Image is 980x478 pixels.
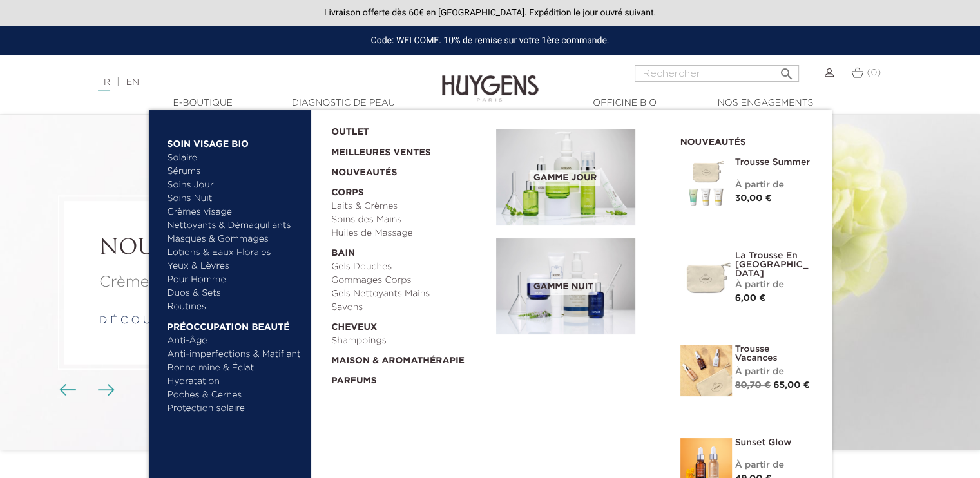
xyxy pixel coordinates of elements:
a: Parfums [331,368,487,388]
span: 65,00 € [773,381,810,390]
div: | [91,75,399,90]
a: Trousse Summer [735,158,812,167]
a: Yeux & Lèvres [168,260,302,273]
a: Bain [331,240,487,260]
div: À partir de [735,178,812,192]
button:  [774,61,798,79]
a: Sunset Glow [735,438,812,447]
img: Trousse Summer [680,158,732,209]
img: La Trousse en Coton [680,251,732,303]
a: Poches & Cernes [168,388,302,402]
a: Nos engagements [701,97,830,110]
a: Soins Jour [168,178,302,192]
a: Soins Nuit [168,192,291,206]
div: Boutons du carrousel [64,380,106,399]
span: 30,00 € [735,194,772,203]
a: EN [126,78,139,87]
span: 6,00 € [735,294,766,303]
a: Gommages Corps [331,274,487,287]
a: Corps [331,180,487,200]
a: Savons [331,301,487,314]
a: Laits & Crèmes [331,200,487,213]
img: Huygens [442,54,539,104]
a: Pour Homme [168,273,302,287]
span: 80,70 € [735,381,771,390]
i:  [778,62,794,78]
a: Soins des Mains [331,213,487,227]
a: Trousse Vacances [735,345,812,363]
span: (0) [867,68,881,77]
a: Officine Bio [561,97,689,110]
a: Nouveautés [331,160,487,180]
a: OUTLET [331,119,476,139]
a: Anti-Âge [168,334,302,348]
h2: NOUVEAU [99,236,371,261]
a: Routines [168,300,302,314]
a: Huiles de Massage [331,227,487,240]
a: Crèmes visage [168,206,302,219]
a: Anti-imperfections & Matifiant [168,348,302,361]
input: Rechercher [635,65,799,82]
a: Meilleures Ventes [331,139,476,160]
div: À partir de [735,365,812,379]
a: Maison & Aromathérapie [331,348,487,368]
a: Duos & Sets [168,287,302,300]
a: Protection solaire [168,402,302,416]
a: Soin Visage Bio [168,131,302,151]
a: Masques & Gommages [168,233,302,246]
a: Gels Nettoyants Mains [331,287,487,301]
a: Préoccupation beauté [168,314,302,334]
a: FR [98,78,110,91]
img: routine_nuit_banner.jpg [496,238,635,335]
a: Solaire [168,151,302,165]
span: Gamme jour [530,170,600,186]
p: Crème jour antirides concentrée [99,271,371,294]
a: Lotions & Eaux Florales [168,246,302,260]
a: Shampoings [331,334,487,348]
h2: Nouveautés [680,133,812,148]
a: Diagnostic de peau [279,97,408,110]
a: Hydratation [168,375,302,388]
a: Sérums [168,165,302,178]
div: À partir de [735,278,812,292]
div: À partir de [735,459,812,472]
a: Gels Douches [331,260,487,274]
a: E-Boutique [139,97,267,110]
a: Bonne mine & Éclat [168,361,302,375]
a: La Trousse en [GEOGRAPHIC_DATA] [735,251,812,278]
a: Gamme jour [496,129,661,225]
a: Nettoyants & Démaquillants [168,219,302,233]
a: d é c o u v r i r [99,316,189,326]
span: Gamme nuit [530,279,597,295]
a: Cheveux [331,314,487,334]
a: Gamme nuit [496,238,661,335]
img: routine_jour_banner.jpg [496,129,635,225]
img: La Trousse vacances [680,345,732,396]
